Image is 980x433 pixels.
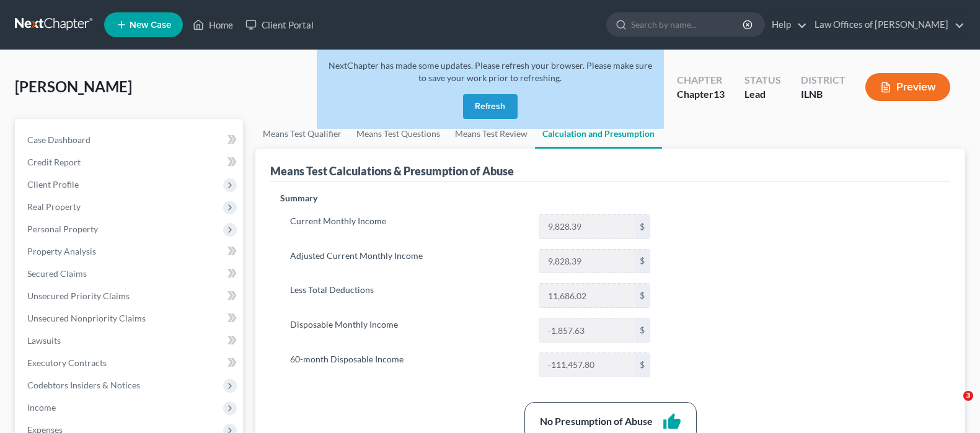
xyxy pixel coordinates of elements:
a: Law Offices of [PERSON_NAME] [808,14,965,36]
span: New Case [130,20,171,30]
a: Client Portal [239,14,320,36]
a: Home [187,14,239,36]
span: Case Dashboard [27,134,90,145]
span: Lawsuits [27,335,61,346]
label: Disposable Monthly Income [284,318,532,343]
a: Secured Claims [17,263,243,285]
span: Real Property [27,201,81,212]
div: Means Test Calculations & Presumption of Abuse [270,164,514,178]
div: $ [635,250,650,273]
a: Case Dashboard [17,129,243,151]
span: [PERSON_NAME] [15,77,132,95]
div: $ [635,215,650,238]
a: Means Test Qualifier [255,119,349,149]
a: Lawsuits [17,330,243,352]
input: 0.00 [539,318,635,342]
label: 60-month Disposable Income [284,352,532,377]
button: Preview [865,73,950,101]
div: District [801,73,845,87]
span: Income [27,402,56,413]
input: 0.00 [539,215,635,238]
input: 0.00 [539,250,635,273]
input: 0.00 [539,353,635,377]
span: Personal Property [27,224,98,234]
label: Current Monthly Income [284,214,532,239]
span: 3 [963,391,973,401]
input: Search by name... [631,13,744,36]
a: Executory Contracts [17,352,243,374]
span: Client Profile [27,179,79,190]
span: Credit Report [27,157,81,167]
button: Refresh [463,94,518,119]
i: thumb_up [663,413,681,431]
span: 13 [713,88,725,100]
div: ILNB [801,87,845,102]
a: Unsecured Nonpriority Claims [17,307,243,330]
input: 0.00 [539,284,635,307]
a: Property Analysis [17,240,243,263]
span: Unsecured Nonpriority Claims [27,313,146,323]
div: $ [635,284,650,307]
div: $ [635,318,650,342]
span: Codebtors Insiders & Notices [27,380,140,390]
a: Unsecured Priority Claims [17,285,243,307]
div: Chapter [677,87,725,102]
label: Less Total Deductions [284,283,532,308]
a: Help [766,14,807,36]
span: Unsecured Priority Claims [27,291,130,301]
span: Property Analysis [27,246,96,256]
div: No Presumption of Abuse [540,414,653,429]
span: NextChapter has made some updates. Please refresh your browser. Please make sure to save your wor... [329,60,652,83]
div: Chapter [677,73,725,87]
p: Summary [280,192,660,204]
iframe: Intercom live chat [938,391,968,421]
label: Adjusted Current Monthly Income [284,249,532,274]
a: Credit Report [17,151,243,173]
div: $ [635,353,650,377]
div: Lead [744,87,781,102]
span: Secured Claims [27,268,87,279]
span: Executory Contracts [27,357,107,368]
div: Status [744,73,781,87]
